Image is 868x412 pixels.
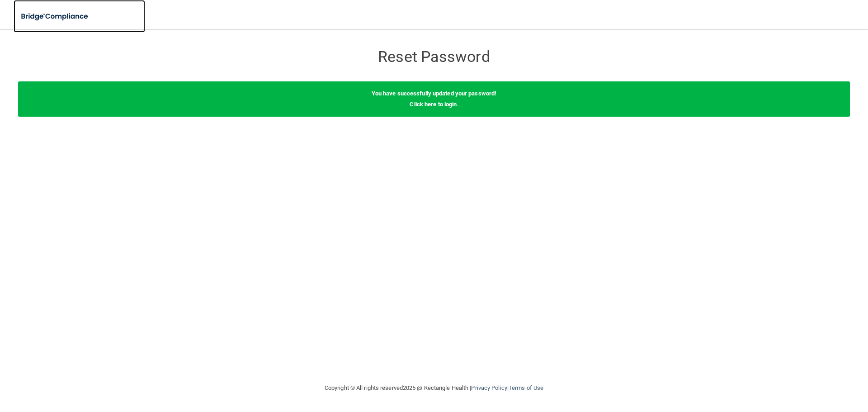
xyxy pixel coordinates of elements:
iframe: Drift Widget Chat Controller [712,348,857,384]
div: Copyright © All rights reserved 2025 @ Rectangle Health | | [269,374,599,403]
img: bridge_compliance_login_screen.278c3ca4.svg [14,7,97,26]
a: Click here to login [410,101,457,108]
a: Privacy Policy [471,384,507,391]
div: . [18,81,850,117]
b: You have successfully updated your password! [372,90,496,97]
a: Terms of Use [509,384,543,391]
h3: Reset Password [269,48,599,65]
